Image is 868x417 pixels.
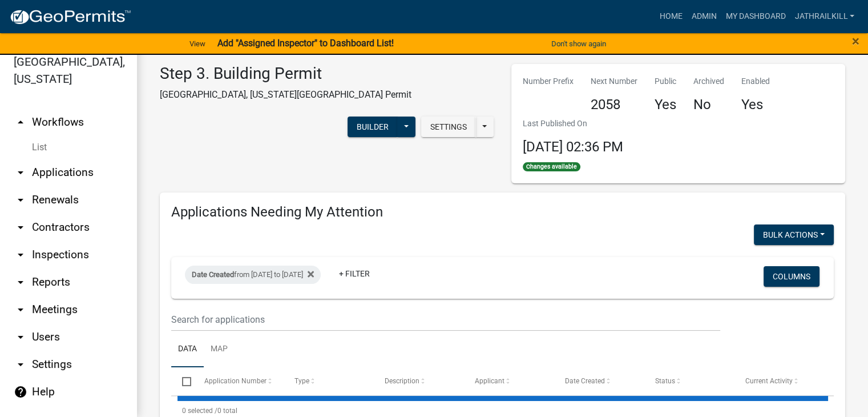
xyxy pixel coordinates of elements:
i: arrow_drop_down [14,303,27,316]
i: arrow_drop_down [14,166,27,179]
datatable-header-cell: Select [171,367,193,395]
span: Current Activity [745,377,793,385]
a: Home [655,6,687,27]
a: Admin [687,6,721,27]
h4: Applications Needing My Attention [171,204,834,220]
datatable-header-cell: Description [374,367,464,395]
h4: No [693,97,724,113]
a: Jathrailkill [790,6,859,27]
a: My Dashboard [721,6,790,27]
datatable-header-cell: Applicant [464,367,554,395]
h4: 2058 [591,97,637,113]
span: Date Created [565,377,605,385]
input: Search for applications [171,308,720,331]
p: Number Prefix [523,75,574,87]
h3: Step 3. Building Permit [160,64,411,83]
h4: Yes [741,97,770,113]
span: Applicant [475,377,504,385]
i: arrow_drop_down [14,193,27,207]
i: arrow_drop_down [14,248,27,262]
div: from [DATE] to [DATE] [185,266,321,284]
button: Bulk Actions [754,224,834,245]
a: Map [204,331,235,368]
i: arrow_drop_down [14,330,27,344]
span: [DATE] 02:36 PM [523,139,623,155]
button: Close [852,34,859,48]
button: Settings [421,117,476,137]
p: Enabled [741,75,770,87]
span: Changes available [523,162,581,171]
span: Type [294,377,309,385]
span: Date Created [192,270,234,279]
i: arrow_drop_down [14,275,27,289]
datatable-header-cell: Status [644,367,734,395]
datatable-header-cell: Application Number [193,367,283,395]
i: arrow_drop_up [14,115,27,129]
datatable-header-cell: Type [283,367,373,395]
button: Columns [764,266,819,287]
span: 0 selected / [182,407,217,415]
i: arrow_drop_down [14,220,27,234]
span: Description [385,377,419,385]
span: Application Number [204,377,267,385]
p: Last Published On [523,118,623,130]
i: help [14,385,27,399]
span: Status [655,377,675,385]
a: Data [171,331,204,368]
strong: Add "Assigned Inspector" to Dashboard List! [217,38,393,49]
a: View [185,34,210,53]
datatable-header-cell: Current Activity [734,367,825,395]
button: Builder [348,117,398,137]
p: Public [655,75,676,87]
span: × [852,33,859,49]
h4: Yes [655,97,676,113]
p: [GEOGRAPHIC_DATA], [US_STATE][GEOGRAPHIC_DATA] Permit [160,88,411,102]
i: arrow_drop_down [14,358,27,371]
p: Next Number [591,75,637,87]
p: Archived [693,75,724,87]
a: + Filter [330,263,379,284]
datatable-header-cell: Date Created [554,367,644,395]
button: Don't show again [547,34,611,53]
